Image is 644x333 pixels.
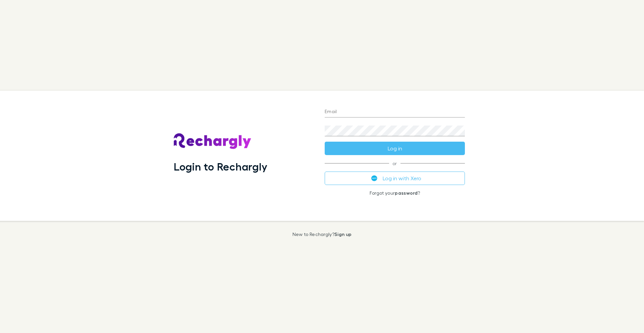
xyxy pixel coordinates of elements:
[292,232,352,237] p: New to Rechargly?
[325,163,465,163] span: or
[395,190,418,196] a: password
[325,190,465,196] p: Forgot your ?
[174,133,252,149] img: Rechargly's Logo
[334,231,352,237] a: Sign up
[371,175,377,181] img: Xero's logo
[325,142,465,155] button: Log in
[325,172,465,185] button: Log in with Xero
[174,160,267,173] h1: Login to Rechargly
